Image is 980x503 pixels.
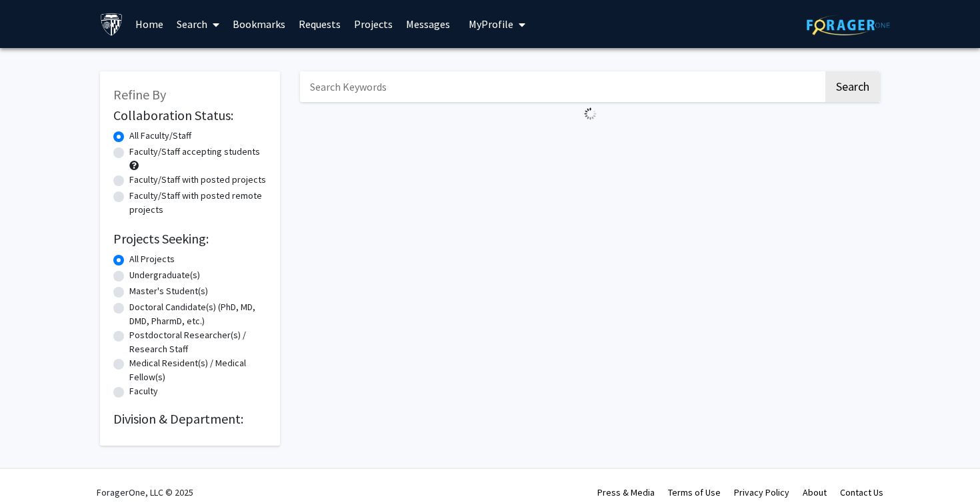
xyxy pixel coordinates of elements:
label: All Projects [129,252,175,266]
button: Search [825,71,880,102]
h2: Projects Seeking: [113,231,267,247]
a: Privacy Policy [734,486,789,498]
a: Requests [292,1,347,47]
a: Search [170,1,226,47]
a: Terms of Use [668,486,721,498]
label: Doctoral Candidate(s) (PhD, MD, DMD, PharmD, etc.) [129,300,267,328]
iframe: Chat [10,443,57,493]
img: ForagerOne Logo [807,15,890,35]
a: Contact Us [840,486,883,498]
a: Press & Media [597,486,655,498]
label: Medical Resident(s) / Medical Fellow(s) [129,356,267,384]
label: Faculty/Staff with posted projects [129,173,266,187]
h2: Collaboration Status: [113,107,267,123]
a: Bookmarks [226,1,292,47]
nav: Page navigation [300,125,880,156]
label: Master's Student(s) [129,284,208,298]
a: Home [129,1,170,47]
label: Faculty [129,384,158,398]
label: Postdoctoral Researcher(s) / Research Staff [129,328,267,356]
label: Faculty/Staff accepting students [129,145,260,159]
h2: Division & Department: [113,411,267,427]
input: Search Keywords [300,71,823,102]
label: All Faculty/Staff [129,129,191,143]
a: About [803,486,827,498]
span: My Profile [469,17,513,31]
label: Undergraduate(s) [129,268,200,282]
a: Projects [347,1,399,47]
img: Johns Hopkins University Logo [100,13,123,36]
a: Messages [399,1,457,47]
img: Loading [579,102,602,125]
label: Faculty/Staff with posted remote projects [129,189,267,217]
span: Refine By [113,86,166,103]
